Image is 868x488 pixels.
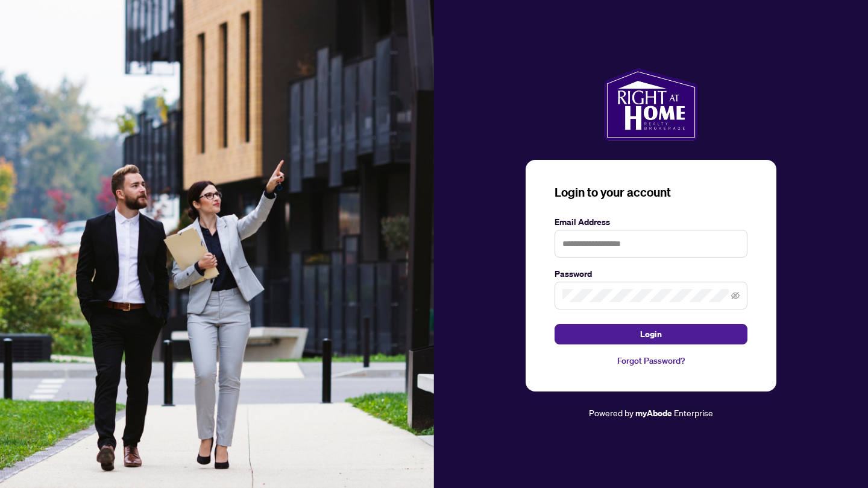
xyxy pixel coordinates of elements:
button: Login [555,324,747,344]
span: Powered by [589,407,634,418]
label: Password [555,267,747,280]
span: Enterprise [674,407,713,418]
span: eye-invisible [731,291,740,300]
img: ma-logo [604,68,697,141]
a: myAbode [635,407,672,420]
span: Login [640,325,662,344]
a: Forgot Password? [555,354,747,367]
h3: Login to your account [555,184,747,201]
label: Email Address [555,215,747,229]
